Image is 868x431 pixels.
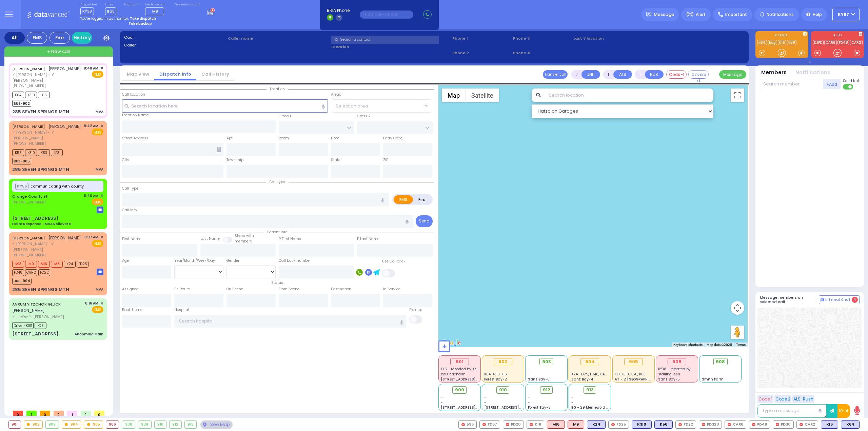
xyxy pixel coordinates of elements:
[654,11,674,18] span: Message
[821,298,824,302] img: comment-alt.png
[543,70,568,79] button: Transfer call
[768,40,777,45] a: bay
[654,420,673,429] div: BLS
[461,423,465,426] img: red-radio-icon.svg
[228,36,329,41] label: Caller name
[528,400,530,405] span: -
[441,400,443,405] span: -
[12,66,45,72] a: [PERSON_NAME]
[267,86,288,92] span: Location
[35,322,46,329] span: K75
[124,42,225,48] label: Caller:
[832,8,860,21] button: KY67
[573,36,659,41] label: Last 3 location
[823,79,841,89] button: +Add
[12,194,48,199] a: Orange County 911
[773,420,794,429] div: FD30
[54,411,64,416] span: 2
[200,236,220,241] label: Last Name
[279,136,289,141] label: Room
[279,236,301,242] label: P First Name
[416,215,433,227] button: Send
[25,261,37,268] span: M9
[331,136,339,141] label: Floor
[331,157,340,163] label: State
[702,367,704,372] span: -
[9,421,21,428] div: 901
[122,92,145,97] label: Call Location
[441,405,505,410] span: [STREET_ADDRESS][PERSON_NAME]
[84,193,98,198] span: 8:40 AM
[757,395,773,403] button: Code 1
[122,421,135,428] div: 908
[268,280,287,285] span: Status
[217,147,221,152] span: Other building occupants
[452,50,511,56] span: Phone 2
[124,3,139,7] label: Night unit
[26,411,37,416] span: 1
[51,261,63,268] span: M8
[542,358,551,365] span: 903
[92,240,103,247] span: EMS
[122,258,129,263] label: Age
[155,421,166,428] div: 910
[494,358,512,366] div: 902
[38,269,50,276] span: FD22
[12,269,24,276] span: FD48
[105,7,116,15] span: Bay
[48,235,81,241] span: [PERSON_NAME]
[852,297,858,303] span: 4
[696,12,706,18] span: Alert
[25,149,37,156] span: K310
[12,301,61,307] a: AVRUM YITZCHOK GLUCK
[12,109,69,115] div: 285 SEVEN SPRINGS MTN
[196,71,234,77] a: Call History
[728,423,731,426] img: red-radio-icon.svg
[547,420,565,429] div: ALS
[382,259,406,264] label: Use Callback
[813,40,824,45] a: KJFD
[658,367,700,372] span: KY38 - reported by KY42
[12,314,83,320] span: ר' שלמה - ר' [PERSON_NAME]
[357,236,379,242] label: P Last Name
[331,287,351,292] label: Destination
[327,7,350,14] span: BRIA Phone
[841,420,860,429] div: K64
[645,70,664,79] button: BUS
[12,221,72,227] div: Delta Response - MVA Rollover D
[658,372,680,377] span: stalling issu
[499,387,507,393] span: 910
[100,301,103,307] span: ✕
[27,10,72,19] img: Logo
[615,372,646,377] span: K13, K310, K56, K83
[837,40,849,45] a: FD48
[821,420,838,429] div: BLS
[25,269,37,276] span: CAR2
[383,157,388,163] label: ZIP
[264,230,291,235] span: Patient info
[75,332,103,337] div: Abdominal Pain
[484,395,486,400] span: -
[38,149,50,156] span: K83
[792,395,814,403] button: ALS-Rush
[336,103,368,110] span: Select an area
[84,66,98,71] span: 8:48 AM
[580,358,599,366] div: 904
[615,377,665,382] span: AT - 2 [GEOGRAPHIC_DATA]
[587,420,606,429] div: K24
[761,69,787,77] button: Members
[452,36,511,41] span: Phone 1
[581,70,600,79] button: UNIT
[838,12,849,18] span: KY67
[749,420,770,429] div: FD48
[760,79,823,89] input: Search member
[409,307,422,313] label: Pick up
[503,420,524,429] div: FD20
[12,72,81,83] span: ר' [PERSON_NAME] - ר' [PERSON_NAME]
[611,423,615,426] img: red-radio-icon.svg
[84,235,98,240] span: 8:37 AM
[658,377,680,382] span: Sanz Bay-5
[841,420,860,429] div: BLS
[124,35,225,40] label: Cad:
[122,99,328,112] input: Search location here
